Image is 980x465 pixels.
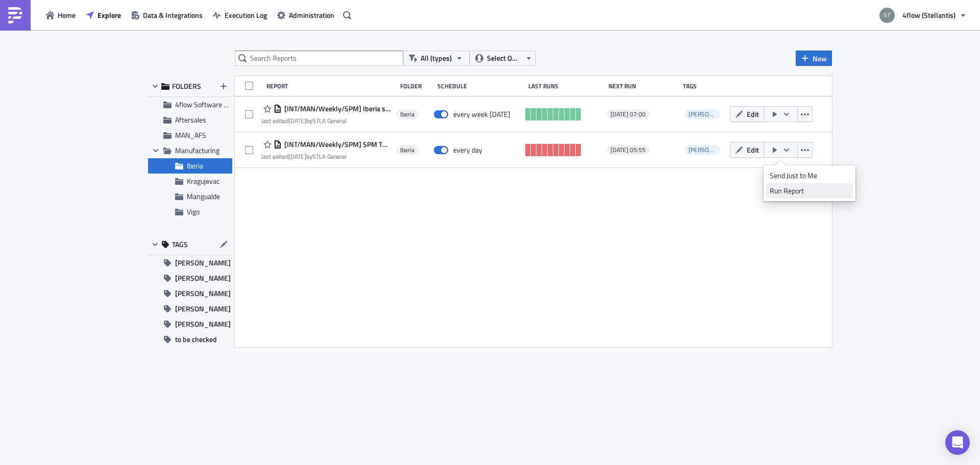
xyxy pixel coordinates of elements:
[453,145,482,155] div: every day
[81,7,126,23] button: Explore
[266,82,395,90] div: Report
[610,146,646,154] span: [DATE] 05:55
[261,117,391,125] div: last edited by STLA General
[421,53,452,64] span: All (types)
[453,110,510,119] div: every week on Tuesday
[684,145,720,155] span: i.villaverde
[175,130,206,140] span: MAN_AFS
[796,51,832,66] button: New
[400,110,414,118] span: Iberia
[172,82,201,91] span: FOLDERS
[187,206,200,217] span: Vigo
[289,10,334,20] span: Administration
[282,104,391,113] span: [INT/MAN/Weekly/SPM] Iberia smoothing
[175,145,219,156] span: Manufacturing
[945,430,970,455] div: Open Intercom Messenger
[878,7,896,24] img: Avatar
[126,7,208,23] button: Data & Integrations
[261,153,391,160] div: last edited by STLA General
[175,271,231,286] span: [PERSON_NAME]
[400,82,432,90] div: Folder
[610,110,646,118] span: [DATE] 07:00
[689,145,736,155] span: [PERSON_NAME]
[187,176,219,186] span: Kragujevac
[235,51,403,66] input: Search Reports
[902,10,955,20] span: 4flow (Stellantis)
[175,99,238,110] span: 4flow Software KAM
[172,240,188,249] span: TAGS
[747,109,759,119] span: Edit
[187,191,220,202] span: Mangualde
[175,316,231,332] span: [PERSON_NAME]
[608,82,678,90] div: Next Run
[470,51,536,66] button: Select Owner
[7,7,23,23] img: PushMetrics
[683,82,726,90] div: Tags
[225,10,267,20] span: Execution Log
[487,53,521,64] span: Select Owner
[148,255,232,271] button: [PERSON_NAME]
[747,144,759,155] span: Edit
[175,114,206,125] span: Aftersales
[58,10,76,20] span: Home
[208,7,272,23] button: Execution Log
[148,332,232,347] button: to be checked
[148,316,232,332] button: [PERSON_NAME]
[873,4,972,27] button: 4flow (Stellantis)
[187,160,203,171] span: Iberia
[175,332,217,347] span: to be checked
[770,186,849,196] div: Run Report
[730,106,764,122] button: Edit
[175,286,231,301] span: [PERSON_NAME]
[288,152,306,161] time: 2025-09-17T15:55:30Z
[689,109,736,119] span: [PERSON_NAME]
[288,116,306,126] time: 2025-06-27T08:43:21Z
[437,82,523,90] div: Schedule
[730,142,764,158] button: Edit
[148,271,232,286] button: [PERSON_NAME]
[148,301,232,316] button: [PERSON_NAME]
[282,140,391,149] span: [INT/MAN/Weekly/SPM] SPM TOs Creation
[400,146,414,154] span: Iberia
[272,7,339,23] button: Administration
[684,109,720,119] span: i.villaverde
[97,10,121,20] span: Explore
[770,170,849,181] div: Send Just to Me
[175,301,231,316] span: [PERSON_NAME]
[148,286,232,301] button: [PERSON_NAME]
[41,7,81,23] button: Home
[528,82,603,90] div: Last Runs
[143,10,203,20] span: Data & Integrations
[813,53,827,64] span: New
[403,51,470,66] button: All (types)
[175,255,231,271] span: [PERSON_NAME]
